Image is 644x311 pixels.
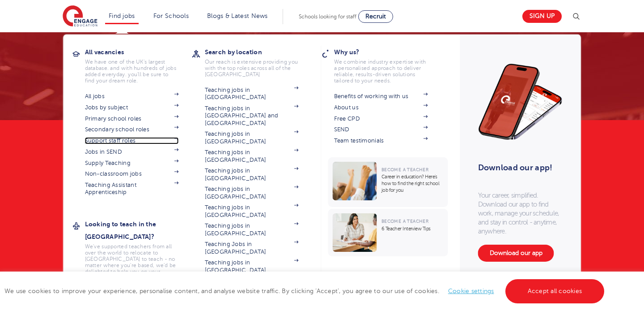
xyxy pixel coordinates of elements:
[85,160,179,167] a: Supply Teaching
[334,126,428,133] a: SEND
[205,204,299,219] a: Teaching jobs in [GEOGRAPHIC_DATA]
[85,218,192,281] a: Looking to teach in the [GEOGRAPHIC_DATA]?We've supported teachers from all over the world to rel...
[334,93,428,100] a: Benefits of working with us
[85,46,192,84] a: All vacanciesWe have one of the UK's largest database. and with hundreds of jobs added everyday. ...
[334,46,441,84] a: Why us?We combine industry expertise with a personalised approach to deliver reliable, results-dr...
[4,288,606,294] span: We use cookies to improve your experience, personalise content, and analyse website traffic. By c...
[109,13,135,19] a: Find jobs
[85,170,179,177] a: Non-classroom jobs
[381,225,444,232] p: 6 Teacher Interview Tips
[334,115,428,122] a: Free CPD
[328,157,450,207] a: Become a TeacherCareer in education? Here’s how to find the right school job for you
[205,222,299,237] a: Teaching jobs in [GEOGRAPHIC_DATA]
[478,158,559,177] h3: Download our app!
[205,86,299,101] a: Teaching jobs in [GEOGRAPHIC_DATA]
[205,186,299,200] a: Teaching jobs in [GEOGRAPHIC_DATA]
[85,104,179,111] a: Jobs by subject
[381,173,444,194] p: Career in education? Here’s how to find the right school job for you
[85,93,179,100] a: All jobs
[85,148,179,155] a: Jobs in SEND
[85,218,192,243] h3: Looking to teach in the [GEOGRAPHIC_DATA]?
[205,259,299,274] a: Teaching jobs in [GEOGRAPHIC_DATA]
[505,279,605,303] a: Accept all cookies
[358,10,393,23] a: Recruit
[85,59,179,84] p: We have one of the UK's largest database. and with hundreds of jobs added everyday. you'll be sur...
[85,46,192,58] h3: All vacancies
[334,104,428,111] a: About us
[478,245,554,262] a: Download our app
[205,130,299,145] a: Teaching jobs in [GEOGRAPHIC_DATA]
[299,13,356,20] span: Schools looking for staff
[85,126,179,133] a: Secondary school roles
[85,181,179,196] a: Teaching Assistant Apprenticeship
[63,5,97,28] img: Engage Education
[85,137,179,144] a: Support staff roles
[85,243,179,281] p: We've supported teachers from all over the world to relocate to [GEOGRAPHIC_DATA] to teach - no m...
[205,167,299,182] a: Teaching jobs in [GEOGRAPHIC_DATA]
[153,13,189,19] a: For Schools
[205,105,299,127] a: Teaching jobs in [GEOGRAPHIC_DATA] and [GEOGRAPHIC_DATA]
[381,167,428,172] span: Become a Teacher
[205,46,312,58] h3: Search by location
[365,13,386,20] span: Recruit
[205,46,312,78] a: Search by locationOur reach is extensive providing you with the top roles across all of the [GEOG...
[334,46,441,58] h3: Why us?
[207,13,268,19] a: Blogs & Latest News
[334,59,428,84] p: We combine industry expertise with a personalised approach to deliver reliable, results-driven so...
[478,191,563,236] p: Your career, simplified. Download our app to find work, manage your schedule, and stay in control...
[334,137,428,144] a: Team testimonials
[205,241,299,255] a: Teaching Jobs in [GEOGRAPHIC_DATA]
[205,59,299,78] p: Our reach is extensive providing you with the top roles across all of the [GEOGRAPHIC_DATA]
[381,219,428,224] span: Become a Teacher
[205,149,299,164] a: Teaching jobs in [GEOGRAPHIC_DATA]
[522,10,562,23] a: Sign up
[328,209,450,256] a: Become a Teacher6 Teacher Interview Tips
[448,288,494,294] a: Cookie settings
[85,115,179,122] a: Primary school roles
